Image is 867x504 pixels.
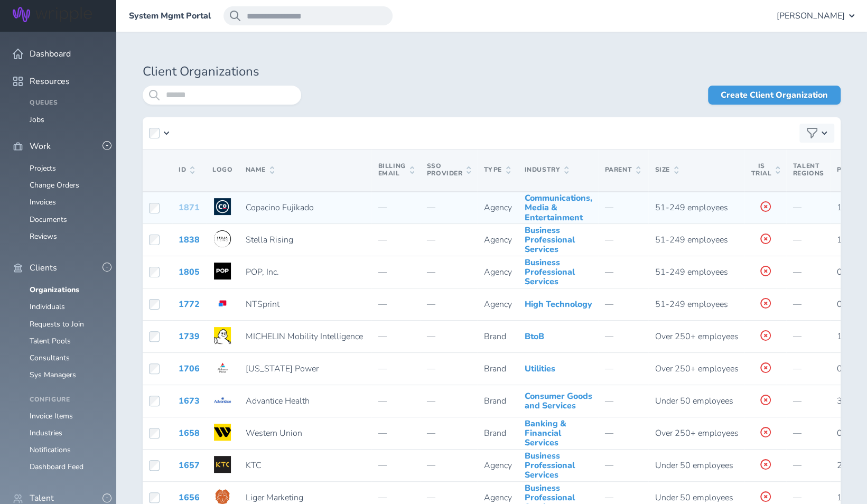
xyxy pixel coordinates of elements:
p: — [427,364,471,374]
img: Logo [214,391,231,408]
span: Is Trial [751,163,780,178]
a: Invoice Items [30,411,73,421]
span: 0 [837,363,842,375]
span: Clients [30,263,57,273]
span: Dashboard [30,49,71,59]
img: Logo [214,424,231,441]
a: 1871 [179,202,200,213]
a: Organizations [30,285,79,295]
span: 51-249 employees [655,234,728,246]
p: — [378,396,414,406]
span: Brand [483,331,506,342]
span: — [793,460,801,471]
span: — [793,202,801,213]
span: Agency [483,492,511,503]
img: Wripple [13,7,92,22]
span: — [604,427,613,439]
img: Logo [214,263,231,279]
h4: Queues [30,99,104,107]
p: — [378,428,414,438]
span: 51-249 employees [655,202,728,213]
a: System Mgmt Portal [129,11,211,21]
button: - [102,263,111,272]
img: Logo [214,198,231,215]
span: Copacino Fujikado [245,202,313,213]
span: Agency [483,234,511,246]
p: — [427,267,471,277]
a: Invoices [30,197,56,207]
span: [PERSON_NAME] [777,11,845,21]
span: Name [245,166,274,174]
a: Business Professional Services [524,257,574,288]
img: Logo [214,295,231,312]
a: 1838 [179,234,200,246]
span: POP, Inc. [245,266,278,278]
img: Logo [214,327,231,344]
span: 0 [837,427,842,439]
a: Individuals [30,302,65,312]
span: Industry [524,166,568,174]
a: Create Client Organization [708,86,841,105]
span: Type [483,166,510,174]
span: 0 [837,266,842,278]
a: Business Professional Services [524,225,574,256]
span: 1 [837,331,842,342]
a: Projects [30,163,56,173]
span: NTSprint [245,298,279,310]
span: — [793,427,801,439]
span: Agency [483,266,511,278]
span: — [793,266,801,278]
a: Requests to Join [30,319,84,329]
span: — [604,202,613,213]
img: Logo [214,456,231,473]
p: — [378,203,414,212]
a: Utilities [524,363,555,375]
span: MICHELIN Mobility Intelligence [245,331,362,342]
p: — [378,300,414,309]
a: 1656 [179,492,200,503]
a: 1657 [179,460,200,471]
span: — [604,363,613,375]
a: Reviews [30,231,57,241]
span: Agency [483,460,511,471]
span: 1 [837,202,842,213]
span: Work [30,142,51,151]
span: Brand [483,363,506,375]
a: Industries [30,428,62,438]
span: — [793,234,801,246]
span: Size [655,166,678,174]
a: High Technology [524,298,592,310]
h1: Client Organizations [143,64,841,79]
span: 1 [837,492,842,503]
span: 51-249 employees [655,298,728,310]
a: Banking & Financial Services [524,418,566,449]
p: — [378,235,414,245]
a: Consultants [30,353,70,363]
img: Logo [214,359,231,376]
p: — [427,396,471,406]
span: — [604,298,613,310]
a: 1706 [179,363,200,375]
span: Parent [604,166,640,174]
span: 0 [837,298,842,310]
span: 51-249 employees [655,266,728,278]
span: Talent [30,493,54,503]
p: — [378,332,414,341]
p: — [427,428,471,438]
span: 3 [837,395,842,407]
span: Liger Marketing [245,492,303,503]
span: — [793,331,801,342]
a: Documents [30,214,67,225]
span: — [793,395,801,407]
p: — [427,300,471,309]
p: — [427,461,471,470]
span: 1 [837,234,842,246]
p: — [378,493,414,502]
span: Under 50 employees [655,492,733,503]
span: 2 [837,460,842,471]
a: 1805 [179,266,200,278]
a: Business Professional Services [524,450,574,481]
a: Dashboard Feed [30,462,83,472]
p: — [427,203,471,212]
h4: Configure [30,396,104,404]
